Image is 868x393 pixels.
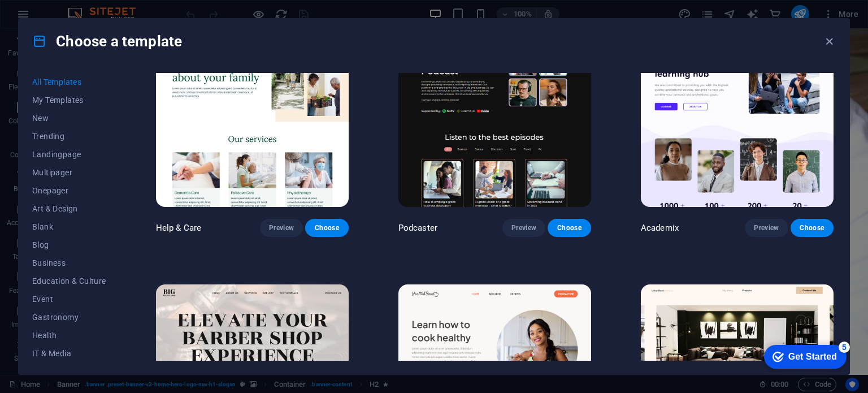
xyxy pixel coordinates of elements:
span: Multipager [32,168,106,177]
span: Trending [32,132,106,141]
button: Preview [745,219,788,237]
img: Academix [641,29,834,206]
p: Help & Care [156,222,202,234]
img: Help & Care [156,29,349,206]
button: Choose [791,219,834,237]
button: Blog [32,236,106,254]
span: Business [32,258,106,267]
span: Education & Culture [32,277,106,286]
button: Health [32,326,106,344]
span: Landingpage [32,150,106,159]
button: All Templates [32,73,106,91]
span: Onepager [32,186,106,195]
button: Onepager [32,182,106,200]
button: Trending [32,127,106,145]
span: Blog [32,240,106,249]
span: Choose [314,223,339,232]
span: Health [32,331,106,340]
span: IT & Media [32,349,106,358]
span: Preview [754,223,779,232]
button: Event [32,290,106,308]
p: Academix [641,222,679,234]
iframe: To enrich screen reader interactions, please activate Accessibility in Grammarly extension settings [755,339,851,373]
span: Gastronomy [32,313,106,322]
span: Art & Design [32,204,106,213]
button: My Templates [32,91,106,109]
button: Business [32,254,106,272]
button: Education & Culture [32,272,106,290]
button: New [32,109,106,127]
span: My Templates [32,96,106,105]
button: Landingpage [32,145,106,163]
span: Choose [800,223,824,232]
span: Event [32,295,106,304]
button: Art & Design [32,200,106,218]
img: Podcaster [398,29,591,206]
span: Blank [32,222,106,231]
button: Preview [260,219,303,237]
button: Gastronomy [32,308,106,326]
button: Blank [32,218,106,236]
button: Multipager [32,163,106,182]
span: Preview [511,223,536,232]
span: Preview [269,223,294,232]
button: IT & Media [32,344,106,362]
span: New [32,114,106,123]
span: All Templates [32,77,106,87]
span: Choose [557,223,581,232]
p: Podcaster [398,222,437,234]
button: Choose [305,219,348,237]
button: Preview [502,219,545,237]
h4: Choose a template [32,32,182,50]
button: Choose [548,219,591,237]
